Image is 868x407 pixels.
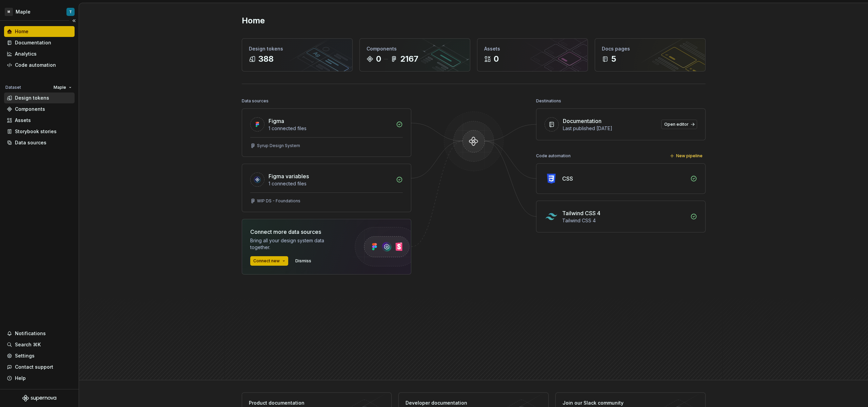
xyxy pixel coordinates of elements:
div: Product documentation [249,400,348,406]
button: Connect new [250,256,288,266]
a: Components [4,104,75,115]
div: 5 [611,54,616,64]
div: Search ⌘K [15,341,41,348]
div: Connect more data sources [250,228,342,236]
svg: Supernova Logo [22,395,56,402]
a: Storybook stories [4,126,75,137]
div: M [5,8,13,16]
a: Open editor [661,120,697,129]
button: New pipeline [668,151,706,161]
button: Search ⌘K [4,339,75,350]
span: Dismiss [295,258,311,264]
div: Data sources [242,96,269,106]
a: Assets0 [477,38,588,72]
div: 1 connected files [269,180,392,187]
div: Dataset [5,85,21,90]
div: Code automation [536,151,571,161]
button: Contact support [4,362,75,372]
div: Last published [DATE] [563,125,657,132]
div: Tailwind CSS 4 [562,217,686,224]
button: Dismiss [292,256,314,266]
div: Components [367,45,463,52]
span: New pipeline [676,153,703,159]
a: Figma1 connected filesSyrup Design System [242,108,411,157]
div: Help [15,375,26,382]
div: Tailwind CSS 4 [562,209,600,217]
div: Join our Slack community [563,400,661,406]
a: Data sources [4,137,75,148]
a: Home [4,26,75,37]
div: Analytics [15,50,37,57]
a: Design tokens388 [242,38,353,72]
div: Docs pages [602,45,698,52]
a: Docs pages5 [595,38,706,72]
div: Components [15,106,45,113]
div: Syrup Design System [257,143,300,148]
div: Bring all your design system data together. [250,237,342,251]
div: 2167 [400,54,418,64]
div: Contact support [15,364,53,370]
div: Maple [16,8,31,15]
button: Collapse sidebar [69,16,79,25]
div: Documentation [563,117,601,125]
div: Documentation [15,39,51,46]
div: Data sources [15,139,46,146]
a: Code automation [4,60,75,70]
div: Figma variables [269,172,309,180]
div: 1 connected files [269,125,392,132]
div: 0 [494,54,499,64]
div: Home [15,28,28,35]
div: Code automation [15,62,56,68]
button: Notifications [4,328,75,339]
a: Design tokens [4,93,75,103]
div: WIP DS - Foundations [257,198,300,204]
div: CSS [562,175,573,183]
span: Maple [54,85,66,90]
button: Maple [51,83,75,92]
h2: Home [242,15,265,26]
div: 0 [376,54,381,64]
div: T [69,9,72,15]
button: MMapleT [1,4,77,19]
span: Connect new [253,258,280,264]
div: Notifications [15,330,46,337]
button: Help [4,373,75,384]
div: Settings [15,352,35,359]
a: Figma variables1 connected filesWIP DS - Foundations [242,164,411,212]
div: Design tokens [15,95,49,101]
div: Storybook stories [15,128,57,135]
div: Destinations [536,96,561,106]
a: Assets [4,115,75,126]
div: Assets [15,117,31,124]
span: Open editor [664,122,689,127]
a: Documentation [4,37,75,48]
div: 388 [258,54,274,64]
div: Developer documentation [406,400,504,406]
a: Analytics [4,48,75,59]
div: Figma [269,117,284,125]
a: Components02167 [359,38,470,72]
div: Design tokens [249,45,346,52]
a: Settings [4,350,75,361]
div: Assets [484,45,581,52]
